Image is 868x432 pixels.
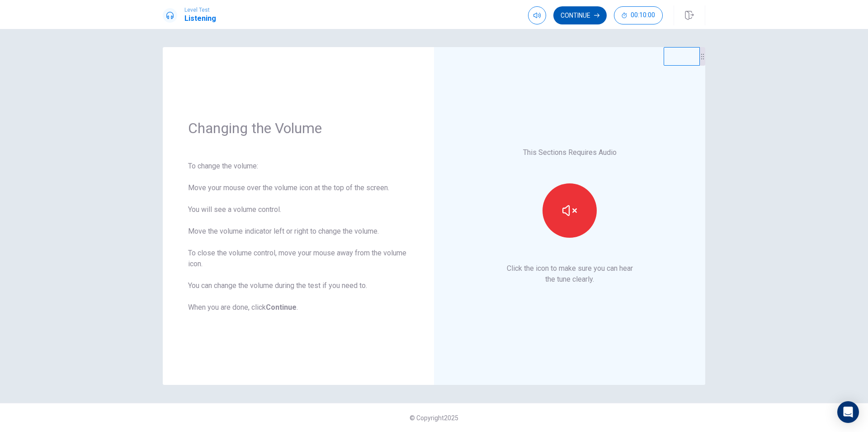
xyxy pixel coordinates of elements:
button: Continue [553,6,607,24]
div: Open Intercom Messenger [837,401,859,423]
p: This Sections Requires Audio [523,147,617,158]
button: 00:10:00 [614,6,663,24]
h1: Listening [184,13,216,24]
b: Continue [266,303,297,312]
span: 00:10:00 [631,12,655,19]
p: Click the icon to make sure you can hear the tune clearly. [507,263,633,285]
div: To change the volume: Move your mouse over the volume icon at the top of the screen. You will see... [188,161,409,313]
span: © Copyright 2025 [410,414,458,422]
h1: Changing the Volume [188,119,409,137]
span: Level Test [184,7,216,13]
